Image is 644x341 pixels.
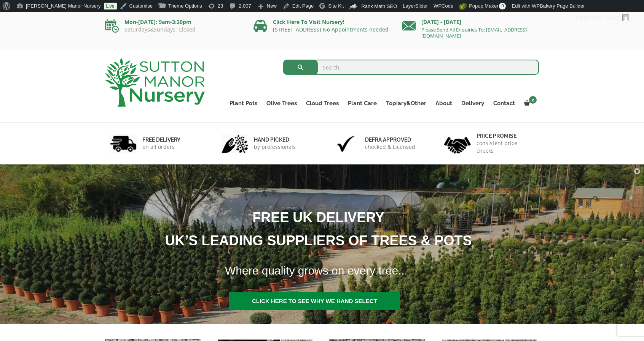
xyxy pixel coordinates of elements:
[421,26,527,39] a: Please Send All Enquiries To: [EMAIL_ADDRESS][DOMAIN_NAME]
[361,3,397,9] span: Rank Math SEO
[110,134,137,153] img: 1.jpg
[402,17,539,27] p: [DATE] - [DATE]
[343,98,381,109] a: Plant Care
[431,98,457,109] a: About
[499,3,506,9] span: 0
[301,98,343,109] a: Cloud Trees
[328,3,344,9] span: Site Kit
[579,15,620,21] span: [PERSON_NAME]
[444,132,471,155] img: 4.jpg
[283,60,539,75] input: Search...
[273,26,389,33] a: [STREET_ADDRESS] No Appointments needed
[457,98,489,109] a: Delivery
[333,134,359,153] img: 3.jpg
[225,98,262,109] a: Plant Pots
[365,136,415,143] h6: Defra approved
[520,98,539,109] a: 2
[477,133,534,139] h6: Price promise
[142,143,180,151] p: on all orders
[38,206,589,252] h1: FREE UK DELIVERY UK’S LEADING SUPPLIERS OF TREES & POTS
[104,3,117,9] a: Live
[142,136,180,143] h6: FREE DELIVERY
[489,98,520,109] a: Contact
[477,139,534,155] p: consistent price checks
[254,143,296,151] p: by professionals
[571,12,632,24] a: Hi,
[105,27,242,33] p: Saturdays&Sundays: Closed
[222,134,248,153] img: 2.jpg
[105,17,242,27] p: Mon-[DATE]: 9am-3:30pm
[381,98,431,109] a: Topiary&Other
[529,96,537,104] span: 2
[215,259,590,282] h1: Where quality grows on every tree..
[254,136,296,143] h6: hand picked
[365,143,415,151] p: checked & Licensed
[262,98,301,109] a: Olive Trees
[105,58,205,107] img: logo
[273,18,344,25] a: Click Here To Visit Nursery!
